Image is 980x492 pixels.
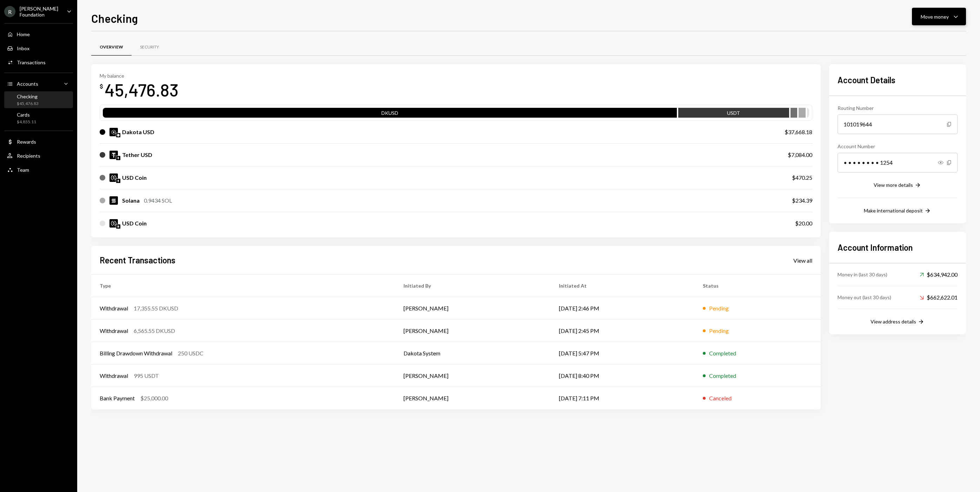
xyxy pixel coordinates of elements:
[912,8,966,25] button: Move money
[109,219,118,228] img: USDC
[920,293,958,302] div: $662,622.01
[116,179,120,183] img: ethereum-mainnet
[100,254,175,266] h2: Recent Transactions
[17,31,30,37] div: Home
[920,270,958,279] div: $634,942.00
[4,135,73,148] a: Rewards
[395,365,551,387] td: [PERSON_NAME]
[792,173,812,182] div: $470.25
[100,327,128,335] div: Withdrawal
[178,349,204,357] div: 250 USDC
[122,128,154,136] div: Dakota USD
[838,242,958,253] h2: Account Information
[551,320,694,342] td: [DATE] 2:45 PM
[793,257,812,264] div: View all
[132,38,167,56] a: Security
[551,387,694,409] td: [DATE] 7:11 PM
[91,11,138,25] h1: Checking
[4,42,73,54] a: Inbox
[838,114,958,134] div: 101019644
[874,182,921,189] button: View more details
[116,156,120,160] img: ethereum-mainnet
[116,133,120,137] img: base-mainnet
[144,196,172,205] div: 0.9434 SOL
[788,151,812,159] div: $7,084.00
[134,327,175,335] div: 6,565.55 DKUSD
[4,28,73,40] a: Home
[874,182,913,188] div: View more details
[100,83,103,90] div: $
[785,128,812,136] div: $37,668.18
[838,294,891,301] div: Money out (last 30 days)
[103,109,677,119] div: DKUSD
[140,44,159,50] div: Security
[122,151,152,159] div: Tether USD
[4,91,73,108] a: Checking$45,476.83
[17,119,36,125] div: $4,855.11
[395,342,551,365] td: Dakota System
[709,394,732,402] div: Canceled
[100,73,179,79] div: My balance
[20,6,61,18] div: [PERSON_NAME] Foundation
[871,319,916,324] div: View address details
[551,342,694,365] td: [DATE] 5:47 PM
[134,304,178,313] div: 17,355.55 DKUSD
[709,349,736,357] div: Completed
[122,219,147,228] div: USD Coin
[17,112,36,118] div: Cards
[838,74,958,86] h2: Account Details
[838,271,887,278] div: Money in (last 30 days)
[4,110,73,126] a: Cards$4,855.11
[838,153,958,172] div: • • • • • • • • 1254
[795,219,812,228] div: $20.00
[100,304,128,313] div: Withdrawal
[17,101,39,107] div: $45,476.83
[17,153,40,159] div: Recipients
[17,81,38,87] div: Accounts
[551,275,694,297] th: Initiated At
[694,275,821,297] th: Status
[134,372,159,380] div: 995 USDT
[100,394,135,402] div: Bank Payment
[395,275,551,297] th: Initiated By
[109,196,118,205] img: SOL
[116,224,120,229] img: solana-mainnet
[792,196,812,205] div: $234.39
[122,173,147,182] div: USD Coin
[17,167,29,173] div: Team
[864,208,923,214] div: Make international deposit
[551,365,694,387] td: [DATE] 8:40 PM
[709,372,736,380] div: Completed
[709,327,729,335] div: Pending
[793,256,812,264] a: View all
[17,59,46,65] div: Transactions
[709,304,729,313] div: Pending
[17,139,36,145] div: Rewards
[109,128,118,136] img: DKUSD
[921,13,949,20] div: Move money
[17,93,39,99] div: Checking
[100,349,172,357] div: Billing Drawdown Withdrawal
[395,297,551,320] td: [PERSON_NAME]
[395,387,551,409] td: [PERSON_NAME]
[551,297,694,320] td: [DATE] 2:46 PM
[4,149,73,162] a: Recipients
[140,394,168,402] div: $25,000.00
[100,44,123,50] div: Overview
[105,79,179,101] div: 45,476.83
[4,6,15,17] div: R
[100,372,128,380] div: Withdrawal
[838,104,958,112] div: Routing Number
[678,109,789,119] div: USDT
[864,207,931,215] button: Make international deposit
[91,38,132,56] a: Overview
[4,56,73,68] a: Transactions
[91,275,395,297] th: Type
[122,196,140,205] div: Solana
[109,151,118,159] img: USDT
[395,320,551,342] td: [PERSON_NAME]
[4,77,73,90] a: Accounts
[17,45,29,51] div: Inbox
[109,173,118,182] img: USDC
[838,143,958,150] div: Account Number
